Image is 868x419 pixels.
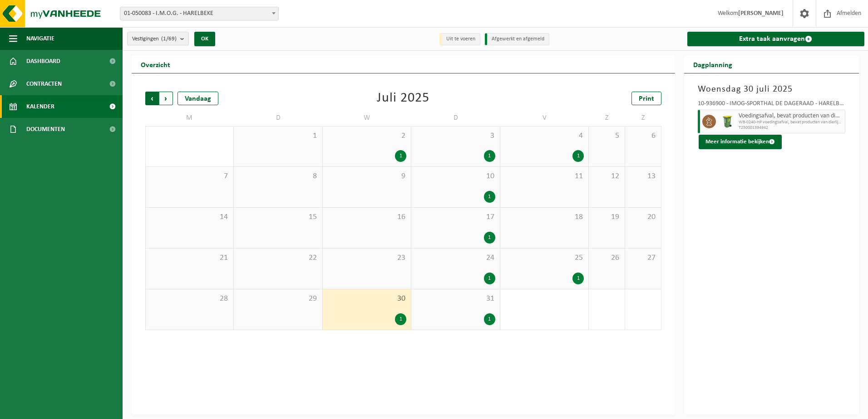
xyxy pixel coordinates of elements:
span: Documenten [26,118,65,141]
span: 5 [593,131,620,141]
span: 4 [505,131,584,141]
div: 10-936900 - IMOG-SPORTHAL DE DAGERAAD - HARELBEKE [698,101,846,110]
span: T250001394942 [739,125,843,131]
span: Print [639,95,654,102]
span: 18 [505,212,584,222]
span: 01-050083 - I.M.O.G. - HARELBEKE [120,7,278,20]
span: 2 [327,131,406,141]
div: Juli 2025 [377,92,429,105]
span: Contracten [26,73,62,95]
span: 19 [593,212,620,222]
span: 20 [630,212,656,222]
span: 11 [505,171,584,181]
div: 1 [395,313,406,325]
div: Vandaag [178,92,218,105]
button: OK [194,32,215,46]
span: 29 [238,294,317,304]
span: 13 [630,171,656,181]
span: 16 [327,212,406,222]
strong: [PERSON_NAME] [738,10,784,17]
td: Z [625,110,661,126]
span: 8 [238,171,317,181]
span: Voedingsafval, bevat producten van dierlijke oorsprong, onverpakt, categorie 3 [739,112,843,120]
span: 26 [593,253,620,263]
span: Volgende [159,92,173,105]
span: 10 [416,171,495,181]
span: 24 [416,253,495,263]
span: Vestigingen [132,32,177,46]
span: 27 [630,253,656,263]
li: Afgewerkt en afgemeld [485,33,549,45]
span: 12 [593,171,620,181]
span: 31 [416,294,495,304]
div: 1 [572,273,584,284]
a: Print [631,92,661,105]
td: W [323,110,411,126]
div: 1 [484,232,495,244]
span: 23 [327,253,406,263]
td: D [234,110,322,126]
div: 1 [484,273,495,284]
a: Extra taak aanvragen [687,32,865,46]
div: 1 [484,191,495,203]
span: 1 [238,131,317,141]
span: 21 [150,253,229,263]
td: Z [589,110,625,126]
td: M [145,110,234,126]
span: Dashboard [26,50,60,73]
span: 9 [327,171,406,181]
span: 28 [150,294,229,304]
span: 14 [150,212,229,222]
span: 7 [150,171,229,181]
h2: Overzicht [132,55,179,73]
div: 1 [395,150,406,162]
span: 22 [238,253,317,263]
span: 30 [327,294,406,304]
span: 6 [630,131,656,141]
h3: Woensdag 30 juli 2025 [698,83,846,96]
td: V [500,110,589,126]
span: 01-050083 - I.M.O.G. - HARELBEKE [120,7,279,20]
div: 1 [484,150,495,162]
span: 3 [416,131,495,141]
span: WB-0240-HP voedingsafval, bevat producten van dierlijke oors [739,120,843,125]
button: Vestigingen(1/69) [127,32,189,45]
div: 1 [572,150,584,162]
div: 1 [484,313,495,325]
span: 25 [505,253,584,263]
span: Kalender [26,95,54,118]
button: Meer informatie bekijken [699,135,782,149]
span: Vorige [145,92,159,105]
img: WB-0240-HPE-GN-50 [720,115,734,128]
li: Uit te voeren [439,33,480,45]
span: 15 [238,212,317,222]
count: (1/69) [161,36,177,42]
span: 17 [416,212,495,222]
td: D [411,110,500,126]
h2: Dagplanning [684,55,741,73]
span: Navigatie [26,27,54,50]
